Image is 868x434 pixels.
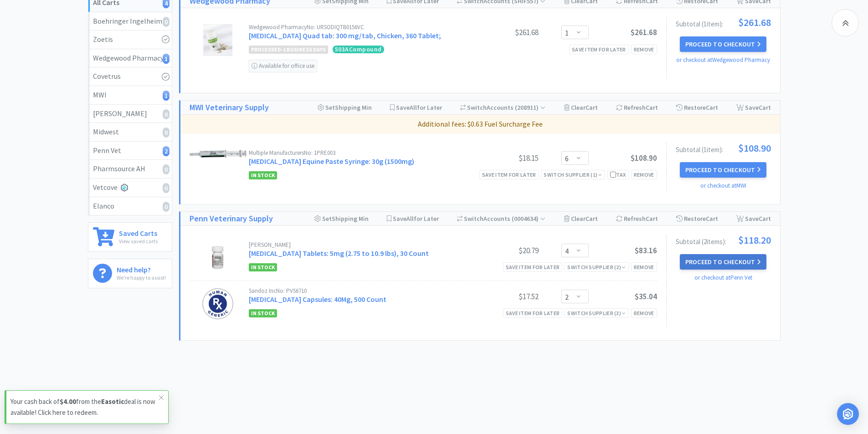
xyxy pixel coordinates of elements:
[470,291,539,302] div: $17.52
[249,263,277,271] span: In Stock
[567,309,626,317] div: Switch Supplier ( 3 )
[163,17,169,27] i: 0
[736,101,771,114] div: Save
[190,101,269,114] a: MWI Veterinary Supply
[631,153,657,163] span: $108.90
[676,235,771,245] div: Subtotal ( 2 item s ):
[88,123,172,142] a: Midwest0
[88,67,172,86] a: Covetrus
[567,263,626,271] div: Switch Supplier ( 2 )
[467,103,487,112] span: Switch
[93,145,167,157] div: Penn Vet
[616,101,658,114] div: Refresh
[680,254,766,270] button: Proceed to Checkout
[631,308,657,318] div: Remove
[393,214,439,223] span: Save for Later
[10,396,159,418] p: Your cash back of from the deal is now available! Click here to redeem.
[60,397,76,406] strong: $4.00
[93,89,167,101] div: MWI
[93,200,167,212] div: Elanco
[635,245,657,255] span: $83.16
[464,214,483,223] span: Switch
[163,128,169,138] i: 0
[93,52,167,64] div: Wedgewood Pharmacy
[249,24,470,30] div: Wedgewood Pharmacy No: URSODIQTB0156VC
[93,71,167,82] div: Covetrus
[700,182,746,189] a: or checkout at MWI
[88,86,172,105] a: MWI1
[249,288,470,294] div: Sandoz Inc No: PVS6710
[470,27,539,38] div: $261.68
[676,212,718,225] div: Restore
[93,34,167,46] div: Zoetis
[249,309,277,317] span: In Stock
[759,103,771,112] span: Cart
[163,183,169,193] i: 0
[586,214,598,223] span: Cart
[190,212,273,225] a: Penn Veterinary Supply
[410,103,417,112] span: All
[88,142,172,160] a: Penn Vet2
[470,153,539,163] div: $18.15
[249,46,328,54] span: processed-1 business days
[163,146,169,156] i: 2
[249,157,414,166] a: [MEDICAL_DATA] Equine Paste Syringe: 30g (1500mg)
[163,202,169,212] i: 0
[631,262,657,272] div: Remove
[249,249,429,258] a: [MEDICAL_DATA] Tablets: 5mg (2.75 to 10.9 lbs), 30 Count
[88,49,172,68] a: Wedgewood Pharmacy1
[88,179,172,197] a: Vetcove0
[676,101,718,114] div: Restore
[88,31,172,49] a: Zoetis
[202,288,234,320] img: 02239efa37fb4d319f99ad5c15100cc7_203289.png
[88,197,172,215] a: Elanco0
[676,17,771,27] div: Subtotal ( 1 item ):
[503,308,563,318] div: Save item for later
[676,56,770,64] a: or checkout at Wedgewood Pharmacy
[646,103,658,112] span: Cart
[759,214,771,223] span: Cart
[249,150,470,156] div: Multiple Manufacturers No: 1PRE003
[119,237,158,245] p: View saved carts
[117,264,166,273] h6: Need help?
[163,54,169,64] i: 1
[738,235,771,245] span: $118.20
[184,118,776,130] p: Additional fees: $0.63 Fuel Surcharge Fee
[249,242,470,248] div: [PERSON_NAME]
[616,212,658,225] div: Refresh
[706,214,718,223] span: Cart
[837,403,859,425] div: Open Intercom Messenger
[470,245,539,256] div: $20.79
[738,17,771,27] span: $261.68
[163,164,169,174] i: 0
[93,15,167,27] div: Boehringer Ingelheim
[514,103,545,112] span: ( 208911 )
[646,214,658,223] span: Cart
[88,105,172,123] a: [PERSON_NAME]0
[119,227,158,237] h6: Saved Carts
[510,214,545,223] span: ( 0004634 )
[694,274,752,281] a: or checkout at Penn Vet
[93,163,167,175] div: Pharmsource AH
[738,143,771,153] span: $108.90
[88,222,172,252] a: Saved CartsView saved carts
[736,212,771,225] div: Save
[631,45,657,54] div: Remove
[249,295,386,304] a: [MEDICAL_DATA] Capsules: 40Mg, 500 Count
[631,170,657,179] div: Remove
[680,36,766,52] button: Proceed to Checkout
[163,91,169,101] i: 1
[322,214,332,223] span: Set
[503,262,563,272] div: Save item for later
[544,170,602,179] div: Switch Supplier ( 1 )
[676,143,771,153] div: Subtotal ( 1 item ):
[479,170,539,179] div: Save item for later
[93,182,167,194] div: Vetcove
[631,27,657,37] span: $261.68
[333,46,384,53] span: 503 A Compound
[163,109,169,119] i: 0
[396,103,442,112] span: Save for Later
[610,170,626,179] div: Tax
[88,160,172,179] a: Pharmsource AH0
